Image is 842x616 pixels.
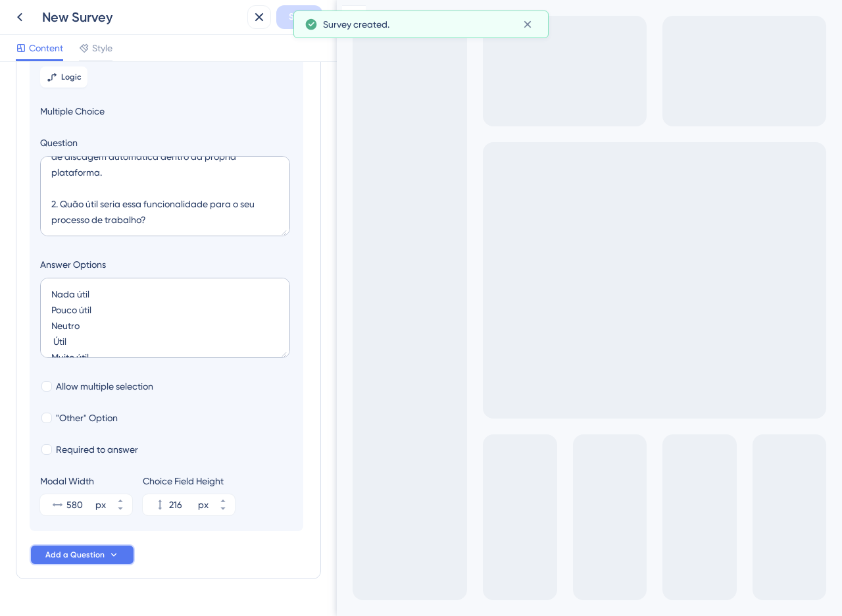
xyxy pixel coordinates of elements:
div: Choice Field Height [143,473,235,489]
span: Multiple Choice [40,103,293,119]
button: px [109,505,132,515]
div: New Survey [42,8,242,26]
span: "Other" Option [56,410,118,426]
span: Content [29,40,63,56]
div: Multiple choices rating [11,170,371,309]
label: Pouco útil [37,204,75,217]
label: Muito útil [37,291,74,304]
button: px [211,505,235,515]
label: Útil [37,262,52,275]
button: Submit survey [168,320,214,337]
div: px [198,497,209,513]
button: px [109,494,132,505]
span: Survey created. [323,16,389,32]
button: px [211,494,235,505]
label: Nada útil [37,175,72,188]
span: Allow multiple selection [56,378,153,394]
textarea: Imagine a seguinte funcionalidade: Após enriquecer sua planilha, você poderia, com um clique, env... [40,156,290,236]
input: px [169,497,195,513]
div: radio group [11,170,371,309]
span: Required to answer [56,442,138,457]
div: Imagine a seguinte funcionalidade: Após enriquecer sua planilha, você poderia, com um clique, env... [16,64,371,159]
span: Style [92,40,112,56]
label: Answer Options [40,257,293,272]
span: Add a Question [45,550,105,560]
div: px [95,497,106,513]
div: Modal Width [40,473,132,489]
span: Save [289,9,310,25]
input: px [66,497,93,513]
button: Logic [40,66,87,88]
button: Save [276,5,322,29]
textarea: Nada útil Pouco útil Neutro Útil Muito útil [40,278,290,358]
label: Question [40,135,293,151]
span: Logic [61,72,82,82]
label: Neutro [37,233,63,246]
button: Add a Question [30,544,135,565]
